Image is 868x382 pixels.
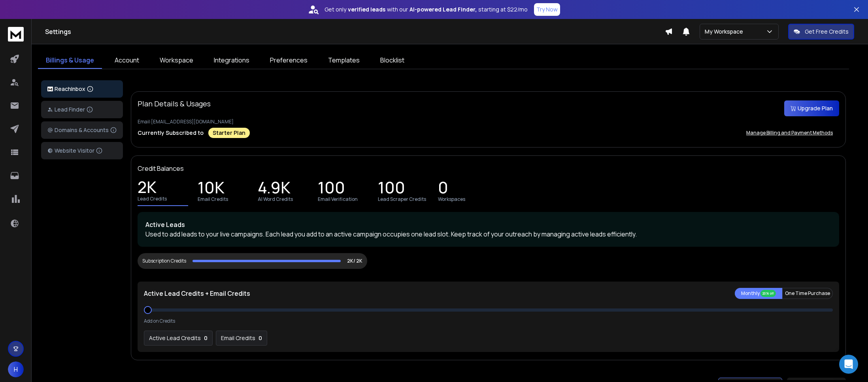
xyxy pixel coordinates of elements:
p: My Workspace [705,28,746,36]
p: Lead Scraper Credits [378,196,426,202]
img: logo [8,27,24,42]
a: Account [107,52,147,69]
p: Used to add leads to your live campaigns. Each lead you add to an active campaign occupies one le... [145,229,831,239]
p: AI Word Credits [258,196,293,202]
img: logo [47,87,53,92]
p: Email Verification [318,196,358,202]
button: One Time Purchase [782,288,833,299]
p: 100 [378,183,405,195]
button: ReachInbox [41,80,123,98]
div: Open Intercom Messenger [839,355,858,374]
p: Active Lead Credits + Email Credits [144,289,250,298]
button: Get Free Credits [788,24,854,40]
button: Monthly 20% off [735,288,782,299]
p: 10K [198,183,225,195]
p: Get Free Credits [805,28,849,36]
p: 2K [138,183,157,194]
button: Lead Finder [41,101,123,118]
a: Integrations [206,52,257,69]
p: Add on Credits [144,318,175,324]
div: Starter Plan [208,128,250,138]
button: H [8,361,24,377]
p: 100 [318,183,345,195]
p: Currently Subscribed to [138,129,204,137]
p: Manage Billing and Payment Methods [746,130,833,136]
p: 4.9K [258,183,291,195]
h1: Settings [45,27,665,36]
button: Upgrade Plan [784,100,839,116]
p: Lead Credits [138,196,167,202]
p: 0 [259,334,262,342]
button: Website Visitor [41,142,123,159]
a: Preferences [262,52,315,69]
button: Try Now [534,3,560,16]
p: 2K/ 2K [347,258,362,264]
p: Active Lead Credits [149,334,201,342]
p: Workspaces [438,196,465,202]
p: Email Credits [198,196,228,202]
div: Subscription Credits [142,258,186,264]
p: Plan Details & Usages [138,98,211,109]
a: Blocklist [372,52,412,69]
p: Email: [EMAIL_ADDRESS][DOMAIN_NAME] [138,119,839,125]
p: 0 [204,334,208,342]
button: Manage Billing and Payment Methods [740,125,839,141]
div: 20% off [760,290,776,297]
p: 0 [438,183,448,195]
a: Workspace [152,52,201,69]
p: Credit Balances [138,164,184,173]
p: Try Now [536,6,558,13]
p: Active Leads [145,220,831,229]
strong: verified leads [348,6,385,13]
a: Billings & Usage [38,52,102,69]
a: Templates [320,52,368,69]
p: Email Credits [221,334,255,342]
button: Domains & Accounts [41,121,123,139]
strong: AI-powered Lead Finder, [409,6,477,13]
p: Get only with our starting at $22/mo [325,6,528,13]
